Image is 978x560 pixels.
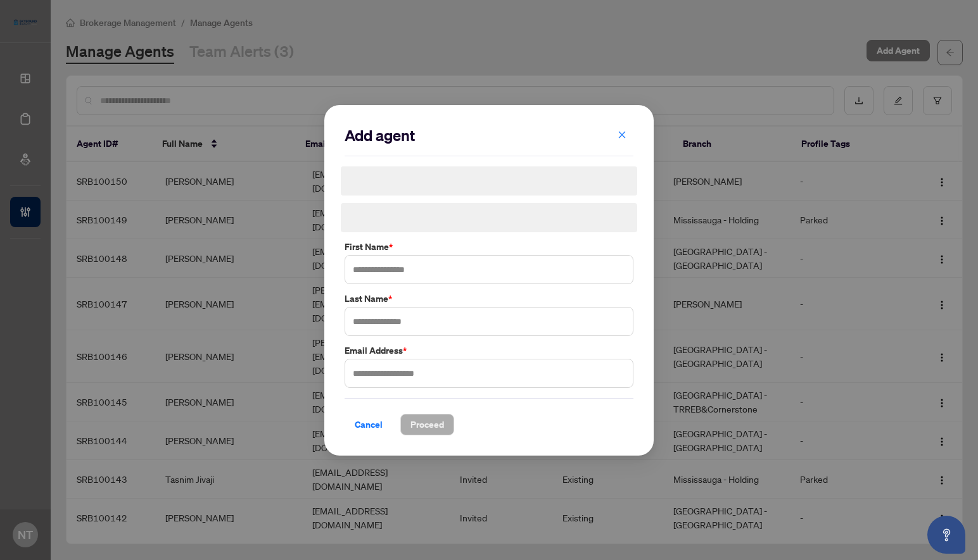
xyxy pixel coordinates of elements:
[345,343,633,357] label: Email Address
[345,240,633,254] label: First Name
[400,413,454,435] button: Proceed
[345,292,633,306] label: Last Name
[345,413,393,435] button: Cancel
[927,516,965,554] button: Open asap
[618,130,626,139] span: close
[345,125,633,146] h2: Add agent
[355,414,383,434] span: Cancel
